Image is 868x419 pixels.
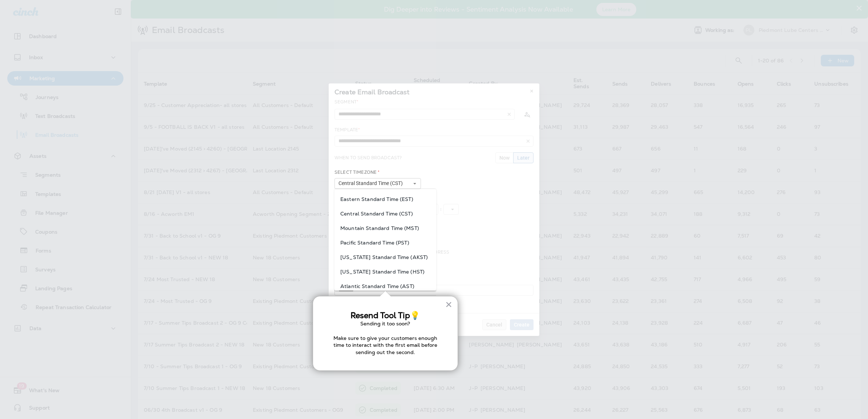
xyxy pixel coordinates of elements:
[334,169,380,175] label: Select Timezone
[328,320,443,328] p: Sending it too soon?
[338,180,406,186] span: Central Standard Time (CST)
[445,299,452,310] button: Close
[340,254,430,260] span: [US_STATE] Standard Time (AKST)
[340,283,430,289] span: Atlantic Standard Time (AST)
[340,225,430,231] span: Mountain Standard Time (MST)
[328,335,443,356] p: Make sure to give your customers enough time to interact with the first email before sending out ...
[340,211,430,217] span: Central Standard Time (CST)
[340,240,430,246] span: Pacific Standard Time (PST)
[340,196,430,202] span: Eastern Standard Time (EST)
[328,311,443,320] h3: Resend Tool Tip💡
[340,269,430,275] span: [US_STATE] Standard Time (HST)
